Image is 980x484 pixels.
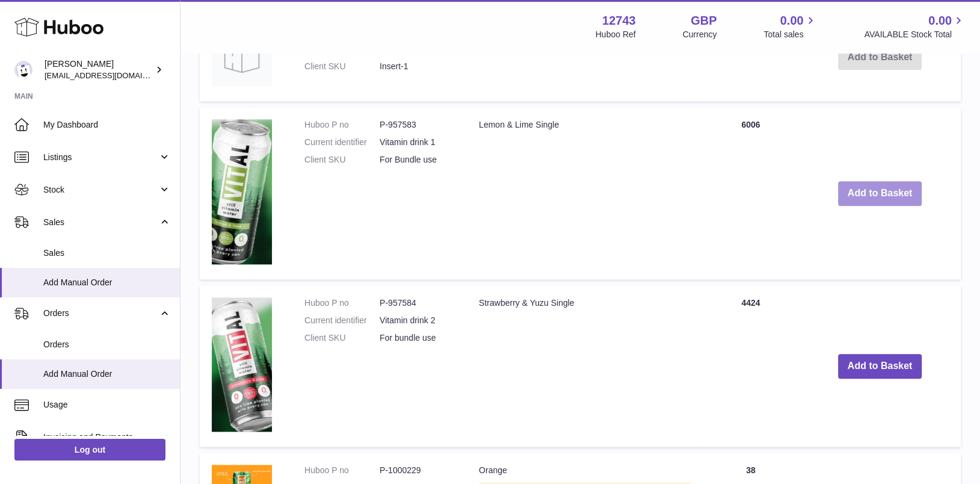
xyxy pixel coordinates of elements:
[380,61,455,72] dd: Insert-1
[45,70,177,80] span: [EMAIL_ADDRESS][DOMAIN_NAME]
[763,29,817,40] span: Total sales
[304,137,380,148] dt: Current identifier
[304,315,380,326] dt: Current identifier
[683,29,717,40] div: Currency
[380,154,455,166] dd: For Bundle use
[14,439,165,461] a: Log out
[304,332,380,344] dt: Client SKU
[467,14,703,101] td: A5 VITAL Flyers
[864,13,966,40] a: 0.00 AVAILABLE Stock Total
[703,285,799,447] td: 4424
[602,13,636,29] strong: 12743
[304,465,380,476] dt: Huboo P no
[864,29,966,40] span: AVAILABLE Stock Total
[838,354,922,379] button: Add to Basket
[467,285,703,447] td: Strawberry & Yuzu Single
[43,432,158,443] span: Invoicing and Payments
[43,368,171,380] span: Add Manual Order
[43,184,158,196] span: Stock
[380,332,455,344] dd: For bundle use
[380,465,455,476] dd: P-1000229
[45,58,153,81] div: [PERSON_NAME]
[596,29,636,40] div: Huboo Ref
[304,154,380,166] dt: Client SKU
[838,181,922,206] button: Add to Basket
[763,13,817,40] a: 0.00 Total sales
[43,247,171,259] span: Sales
[380,119,455,131] dd: P-957583
[43,152,158,163] span: Listings
[703,107,799,279] td: 6006
[43,399,171,411] span: Usage
[380,137,455,148] dd: Vitamin drink 1
[703,14,799,101] td: 0
[212,119,272,264] img: Lemon & Lime Single
[467,107,703,279] td: Lemon & Lime Single
[780,13,804,29] span: 0.00
[380,297,455,309] dd: P-957584
[691,13,717,29] strong: GBP
[928,13,952,29] span: 0.00
[43,308,158,319] span: Orders
[14,61,32,79] img: al@vital-drinks.co.uk
[304,61,380,72] dt: Client SKU
[380,315,455,326] dd: Vitamin drink 2
[43,217,158,228] span: Sales
[212,297,272,432] img: Strawberry & Yuzu Single
[212,26,272,86] img: A5 VITAL Flyers
[43,339,171,350] span: Orders
[304,297,380,309] dt: Huboo P no
[304,119,380,131] dt: Huboo P no
[43,119,171,131] span: My Dashboard
[43,277,171,288] span: Add Manual Order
